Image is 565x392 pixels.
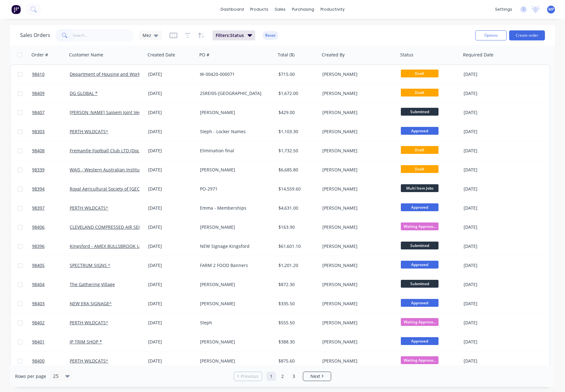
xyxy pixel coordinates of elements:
[272,5,289,14] div: sales
[32,294,70,313] a: 98403
[216,32,244,39] span: Filters: Status
[148,301,195,307] div: [DATE]
[70,339,102,345] a: JP TRIM SHOP *
[32,141,70,160] a: 98408
[148,262,195,269] div: [DATE]
[289,372,299,381] a: Page 3
[32,71,45,77] span: 98410
[401,299,439,307] span: Approved
[278,186,315,192] div: $14,559.60
[322,186,392,192] div: [PERSON_NAME]
[464,90,514,97] div: [DATE]
[69,52,103,58] div: Customer Name
[70,128,108,134] a: PERTH WILDCATS^
[401,261,439,269] span: Approved
[70,262,110,268] a: SPECTRUM SIGNS ^
[401,203,439,211] span: Approved
[200,186,270,192] div: PO-2971
[213,30,255,40] button: Filters:Status
[278,128,315,135] div: $1,103.30
[322,281,392,288] div: [PERSON_NAME]
[278,167,315,173] div: $6,685.80
[278,109,315,116] div: $429.00
[241,373,259,379] span: Previous
[278,243,315,249] div: $61,601.10
[464,128,514,135] div: [DATE]
[322,358,392,364] div: [PERSON_NAME]
[148,128,195,135] div: [DATE]
[32,301,45,307] span: 98403
[278,90,315,97] div: $1,672.00
[70,71,143,77] a: Department of Housing and Works
[32,243,45,249] span: 98396
[70,320,108,326] a: PERTH WILDCATS^
[148,224,195,230] div: [DATE]
[32,186,45,192] span: 98394
[143,32,151,39] span: Mez
[401,165,439,173] span: Draft
[289,5,317,14] div: purchasing
[200,71,270,77] div: W-00420-000071
[200,262,270,269] div: FARM 2 FOOD Banners
[32,109,45,116] span: 98407
[32,339,45,345] span: 98401
[148,109,195,116] div: [DATE]
[32,218,70,237] a: 98406
[32,65,70,84] a: 98410
[401,184,439,192] span: Multi Item Jobs
[32,237,70,256] a: 98396
[310,373,320,379] span: Next
[148,71,195,77] div: [DATE]
[463,52,493,58] div: Required Date
[231,372,334,381] ul: Pagination
[32,352,70,370] a: 98400
[70,148,149,154] a: Fremantle Football Club LTD (Dockers)
[200,205,270,211] div: Emma - Memberships
[148,167,195,173] div: [DATE]
[278,339,315,345] div: $388.30
[218,5,247,14] a: dashboard
[32,103,70,122] a: 98407
[148,320,195,326] div: [DATE]
[32,122,70,141] a: 98303
[148,90,195,97] div: [DATE]
[464,339,514,345] div: [DATE]
[32,148,45,154] span: 98408
[401,280,439,288] span: Submitted
[322,71,392,77] div: [PERSON_NAME]
[148,281,195,288] div: [DATE]
[148,339,195,345] div: [DATE]
[322,167,392,173] div: [PERSON_NAME]
[32,90,45,97] span: 98409
[317,5,348,14] div: productivity
[148,52,175,58] div: Created Date
[148,186,195,192] div: [DATE]
[322,224,392,230] div: [PERSON_NAME]
[278,71,315,77] div: $715.00
[464,281,514,288] div: [DATE]
[548,7,554,12] span: MP
[464,205,514,211] div: [DATE]
[32,84,70,103] a: 98409
[234,373,262,379] a: Previous page
[200,128,270,135] div: Steph - Locker Names
[32,332,70,351] a: 98401
[32,199,70,217] a: 98397
[322,320,392,326] div: [PERSON_NAME]
[148,243,195,249] div: [DATE]
[322,301,392,307] div: [PERSON_NAME]
[464,167,514,173] div: [DATE]
[70,186,173,192] a: Royal Agricultural Society of [GEOGRAPHIC_DATA]
[278,281,315,288] div: $872.30
[32,128,45,135] span: 98303
[200,320,270,326] div: Steph
[464,320,514,326] div: [DATE]
[322,52,345,58] div: Created By
[200,358,270,364] div: [PERSON_NAME]
[401,337,439,345] span: Approved
[303,373,331,379] a: Next page
[148,358,195,364] div: [DATE]
[401,146,439,154] span: Draft
[322,243,392,249] div: [PERSON_NAME]
[509,30,545,40] button: Create order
